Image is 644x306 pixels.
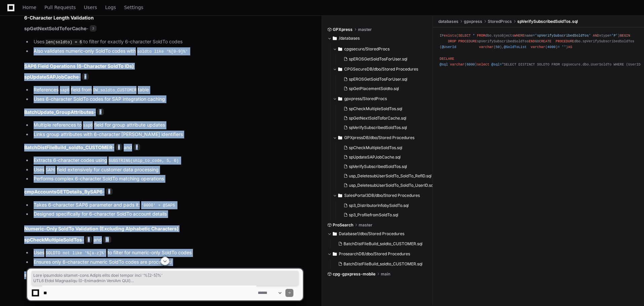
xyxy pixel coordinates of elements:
button: spGetPlacementSoldto.sql [341,84,429,93]
p: - and [24,236,303,244]
span: 10 [103,236,111,243]
span: /databases [339,36,360,41]
li: Uses field extensively for customer data processing [32,166,303,174]
li: Extracts 6-character codes using [32,157,303,165]
span: 4 [82,73,89,80]
span: FROM [477,34,485,38]
span: gpxpress [464,19,482,24]
svg: Directory [333,230,337,238]
code: '0000' + @SAP6 [140,203,176,209]
span: 6 [116,144,122,150]
p: - [24,73,303,81]
p: - [24,25,303,33]
button: spVerifySubscribedSoldTos.sql [341,162,434,171]
span: GPXpressDB/dbo/Stored Procedures [344,135,414,140]
span: WHERE [514,34,525,38]
span: = [500,62,502,67]
span: usp_DeletesubUserSoldTo_SoldTo_UserID.sql [349,183,434,188]
span: Pull Requests [44,5,76,9]
button: Database1/dbo/Stored Procedures [327,228,428,239]
code: SOLDTO not like '%[a-z]%' [44,250,108,256]
span: spEROSGetSoldTosForUser.sql [349,77,407,82]
li: Uses to filter for exactly 6-character SoldTo codes [32,38,303,46]
span: SalesPortal3DB/dbo/Stored Procedures [344,193,420,198]
span: ProSearch [333,222,353,228]
span: spVerifySubscribedSoldTos.sql [517,19,578,24]
span: 'spVerifySubscribedSoldTos' [535,34,591,38]
svg: Directory [333,250,337,258]
span: StoredProcs [488,19,512,24]
span: 7 [133,144,140,150]
span: spUpdateSAPJobCache.sql [349,155,401,160]
span: 6000 [467,62,475,67]
span: databases [438,19,458,24]
li: Uses 6-character SoldTo codes for SAP integration caching [32,95,303,103]
button: sp3_DistributorInfobySoldTo.sql [341,201,429,210]
span: master [358,27,372,32]
strong: BatchUpdate_GroupAttributes [24,109,94,115]
span: 50 [495,45,499,49]
span: 9 [85,236,92,243]
span: PROCEDURE [556,39,574,43]
span: Lore ipsumdolo sitamet-cons AdipIs elits doei tempor inci '%[2-5]%' UTL6 Etdol Magnaaliqu (0-Enim... [33,273,297,283]
span: 3 [90,25,96,32]
button: usp_DeletesubUserSoldTo_SoldTo_RefID.sql [341,171,434,181]
span: 4000 [547,45,556,49]
span: = [533,34,535,38]
button: CPGSecureDB/dbo/Stored Procedures [333,64,433,75]
li: Links group attributes with 6-character [PERSON_NAME] identifiers [32,131,303,138]
span: spEROSGetSoldTosForUser.sql [349,56,407,62]
span: 5 [97,108,104,115]
button: usp_DeletesubUserSoldTo_SoldTo_UserID.sql [341,181,434,190]
span: CREATE [539,39,552,43]
span: = [609,34,611,38]
span: GPXpress [333,27,353,32]
span: spCheckMultipleSoldTos.sql [349,106,402,112]
span: @sql [440,62,448,67]
h2: SAP6 Field Operations (6-Character SoldTo IDs) [24,63,303,70]
span: SELECT [458,34,471,38]
div: IF ( dbo.sysobjects name xtype ) spVerifySubscribedSoldTos GO dbo.spVerifySubscribedSoldTos ( ( )... [440,33,637,68]
svg: Directory [338,65,342,73]
span: END [529,39,535,43]
code: sap6 [82,123,94,129]
span: '' [562,45,566,49]
span: spGetNextSoldToforCache.sql [349,116,406,121]
button: spCheckMultipleSoldTos.sql [341,104,429,114]
li: Takes 6-character SAP6 parameter and pads it: [32,201,303,209]
span: AND [593,34,599,38]
span: Logs [105,5,116,9]
li: Uses to filter for numeric-only SoldTo codes [32,249,303,257]
strong: BatchDistFileBuild_soldto_CUSTOMER [24,144,112,150]
span: Users [84,5,97,9]
span: varchar [531,45,545,49]
button: SalesPortal3DB/dbo/Stored Procedures [333,190,433,201]
button: GPXpressDB/dbo/Stored Procedures [333,132,433,143]
span: Database1/dbo/Stored Procedures [339,231,404,236]
h2: 6-Character Length Validation [24,14,303,21]
span: Settings [124,5,143,9]
li: Multiple references to field for group attribute updates [32,121,303,129]
span: 8 [106,188,113,195]
span: @SoldToList [504,45,527,49]
svg: Directory [338,191,342,200]
button: /databases [327,33,428,44]
button: spEROSGetSoldTosForUser.sql [341,75,429,84]
svg: Directory [338,45,342,53]
span: PROCEDURE [458,39,477,43]
button: BatchDistFileBuild_soldto_CUSTOMER.sql [335,239,424,249]
svg: Directory [333,34,337,42]
svg: Directory [338,134,342,142]
button: cpgsecure/StoredProcs [333,44,433,54]
span: spCheckMultipleSoldTos.sql [349,145,402,150]
strong: cmpAccountsGETDetails_BySAP6 [24,189,103,194]
li: References field from table [32,86,303,94]
button: gpxpress/StoredProcs [333,93,433,104]
span: usp_DeletesubUserSoldTo_SoldTo_RefID.sql [349,173,432,179]
span: exists [444,34,456,38]
strong: spGetNextSoldToforCache [24,26,86,31]
span: master [359,222,372,228]
li: Designed specifically for 6-character SoldTo account details [32,210,303,218]
span: select [477,62,489,67]
strong: spUpdateSAPJobCache [24,74,79,80]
